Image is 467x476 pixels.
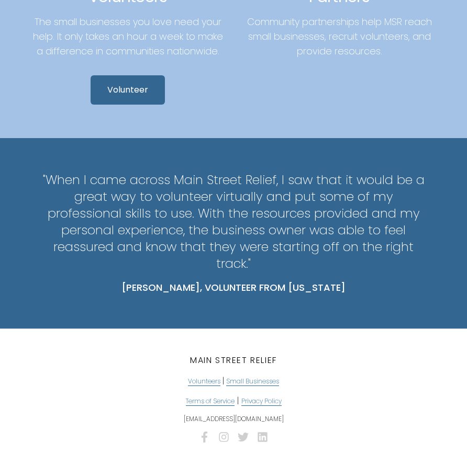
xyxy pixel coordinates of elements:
div: | [25,395,442,443]
span: Volunteers [188,377,220,386]
button: Volunteer [91,75,165,105]
span: Privacy Policy [241,396,282,406]
span: Small Businesses [226,377,279,386]
div: | [25,375,442,387]
p: Main Street Relief [190,354,277,367]
span: Terms of Service [186,396,235,406]
p: Community partnerships help MSR reach small businesses, recruit volunteers, and provide resources. [244,15,435,59]
a: [EMAIL_ADDRESS][DOMAIN_NAME] [184,414,284,423]
p: "When I came across Main Street Relief, I saw that it would be a great way to volunteer virtually... [41,172,426,272]
a: Volunteers [186,375,223,387]
p: The small businesses you love need your help. It only takes an hour a week to make a difference i... [32,15,223,59]
a: Terms of Service [186,394,235,406]
p: [PERSON_NAME], VOLUNTEER FROM [US_STATE] [41,280,426,295]
a: Privacy Policy [241,394,282,406]
a: Small Businesses [224,375,281,387]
